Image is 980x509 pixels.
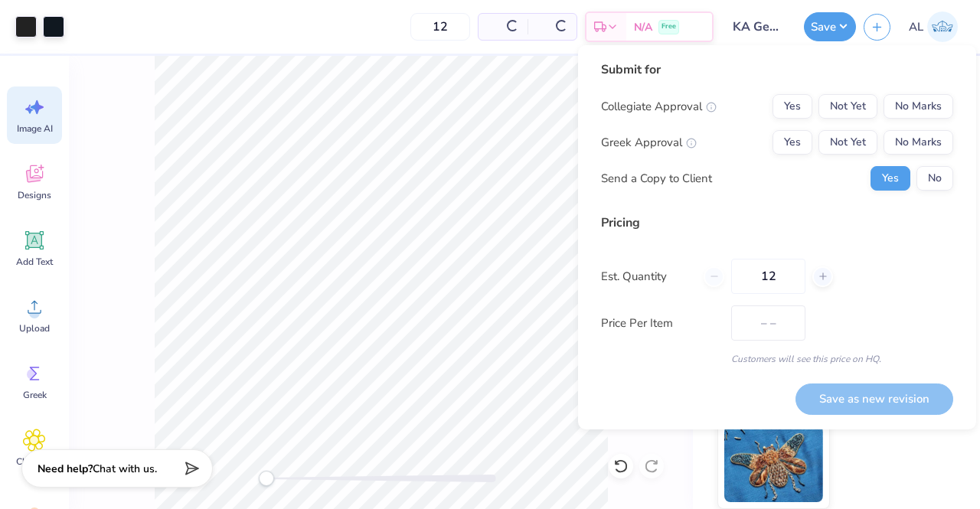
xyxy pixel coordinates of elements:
[773,130,812,155] button: Yes
[601,60,953,79] div: Submit for
[902,11,965,42] a: AL
[18,189,51,201] span: Designs
[721,11,796,42] input: Untitled Design
[724,426,823,502] img: Metallic & Glitter
[9,455,60,480] span: Clipart & logos
[38,462,93,476] strong: Need help?
[601,268,692,285] label: Est. Quantity
[601,98,717,116] div: Collegiate Approval
[927,11,958,42] img: Ashlyn Lebas
[17,122,53,135] span: Image AI
[871,166,910,191] button: Yes
[731,259,805,294] input: – –
[410,13,470,41] input: – –
[634,19,652,35] span: N/A
[818,130,877,155] button: Not Yet
[16,256,53,268] span: Add Text
[601,134,697,152] div: Greek Approval
[909,18,923,36] span: AL
[884,94,953,119] button: No Marks
[773,94,812,119] button: Yes
[259,471,274,486] div: Accessibility label
[601,170,712,188] div: Send a Copy to Client
[884,130,953,155] button: No Marks
[23,389,47,401] span: Greek
[19,322,50,334] span: Upload
[916,166,953,191] button: No
[601,352,953,366] div: Customers will see this price on HQ.
[804,12,856,41] button: Save
[661,21,676,32] span: Free
[93,462,157,476] span: Chat with us.
[818,94,877,119] button: Not Yet
[601,214,953,232] div: Pricing
[601,315,720,332] label: Price Per Item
